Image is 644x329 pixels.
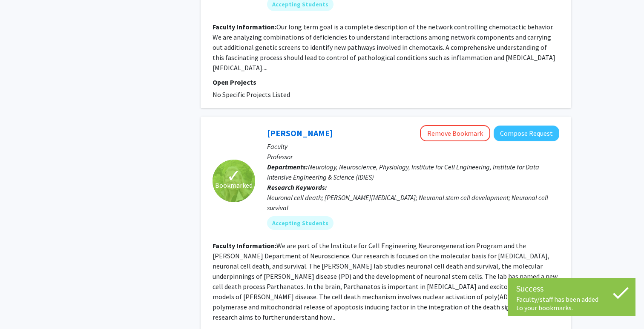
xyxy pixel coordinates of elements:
[267,163,539,181] span: Neurology, Neuroscience, Physiology, Institute for Cell Engineering, Institute for Data Intensive...
[213,241,558,321] fg-read-more: We are part of the Institute for Cell Engineering Neuroregeneration Program and the [PERSON_NAME]...
[516,295,627,312] div: Faculty/staff has been added to your bookmarks.
[494,126,559,141] button: Compose Request to Valina Dawson
[213,77,559,87] p: Open Projects
[267,141,559,152] p: Faculty
[516,282,627,295] div: Success
[267,152,559,162] p: Professor
[267,216,333,230] mat-chip: Accepting Students
[267,183,327,192] b: Research Keywords:
[213,23,555,72] fg-read-more: Our long term goal is a complete description of the network controlling chemotactic behavior. We ...
[267,128,333,138] a: [PERSON_NAME]
[267,192,559,213] div: Neuronal cell death; [PERSON_NAME][MEDICAL_DATA]; Neuronal stem cell development; Neuronal cell s...
[213,241,276,250] b: Faculty Information:
[6,291,36,323] iframe: Chat
[215,180,253,190] span: Bookmarked
[267,163,308,171] b: Departments:
[227,172,241,180] span: ✓
[213,90,290,99] span: No Specific Projects Listed
[213,23,276,31] b: Faculty Information:
[420,125,490,141] button: Remove Bookmark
